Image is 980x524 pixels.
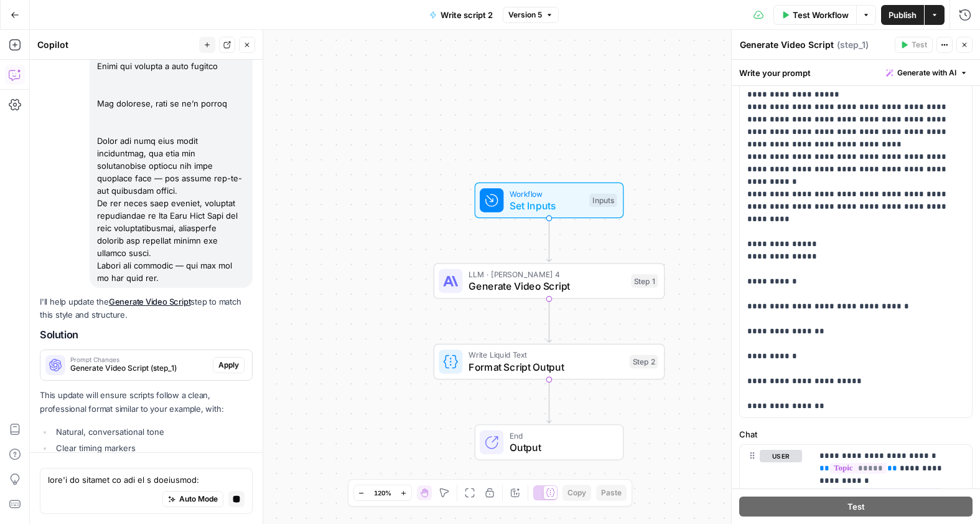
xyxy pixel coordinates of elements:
[596,485,627,501] button: Paste
[374,488,391,498] span: 120%
[547,379,551,423] g: Edge from step_2 to end
[510,198,584,213] span: Set Inputs
[760,450,802,462] button: user
[547,299,551,343] g: Edge from step_1 to step_2
[739,428,973,441] label: Chat
[897,67,956,79] span: Generate with AI
[422,5,500,25] button: Write script 2
[912,39,927,50] span: Test
[739,497,973,517] button: Test
[469,349,623,361] span: Write Liquid Text
[567,487,586,498] span: Copy
[70,356,208,363] span: Prompt Changes
[40,295,253,322] p: I'll help update the step to match this style and structure.
[218,360,239,371] span: Apply
[441,9,493,21] span: Write script 2
[469,279,625,293] span: Generate Video Script
[847,500,865,513] span: Test
[434,424,665,460] div: EndOutput
[510,430,611,442] span: End
[40,389,253,415] p: This update will ensure scripts follow a clean, professional format similar to your example, with:
[469,269,625,280] span: LLM · [PERSON_NAME] 4
[630,355,658,369] div: Step 2
[40,329,253,341] h2: Solution
[837,39,869,51] span: ( step_1 )
[53,426,253,438] li: Natural, conversational tone
[469,360,623,374] span: Format Script Output
[881,65,973,81] button: Generate with AI
[740,39,834,51] textarea: Generate Video Script
[562,485,591,501] button: Copy
[889,9,917,21] span: Publish
[895,37,933,53] button: Test
[37,39,195,51] div: Copilot
[434,183,665,219] div: WorkflowSet InputsInputs
[508,9,542,21] span: Version 5
[510,188,584,199] span: Workflow
[793,9,849,21] span: Test Workflow
[601,487,622,498] span: Paste
[70,363,208,374] span: Generate Video Script (step_1)
[732,60,980,85] div: Write your prompt
[510,440,611,455] span: Output
[631,274,658,288] div: Step 1
[434,263,665,299] div: LLM · [PERSON_NAME] 4Generate Video ScriptStep 1
[213,357,245,373] button: Apply
[109,297,191,307] a: Generate Video Script
[162,491,223,507] button: Auto Mode
[547,218,551,262] g: Edge from start to step_1
[881,5,924,25] button: Publish
[53,442,253,454] li: Clear timing markers
[179,493,218,505] span: Auto Mode
[503,7,559,23] button: Version 5
[773,5,856,25] button: Test Workflow
[434,344,665,380] div: Write Liquid TextFormat Script OutputStep 2
[589,194,617,207] div: Inputs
